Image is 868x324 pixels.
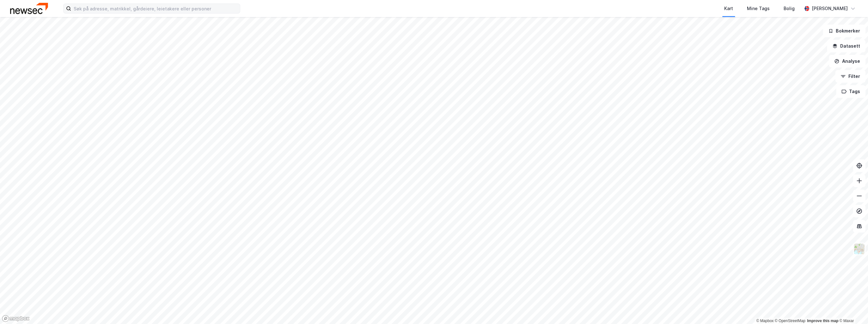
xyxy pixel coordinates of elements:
[775,319,805,323] a: OpenStreetMap
[784,5,795,12] div: Bolig
[812,5,848,12] div: [PERSON_NAME]
[807,319,838,323] a: Improve this map
[835,70,865,83] button: Filter
[10,3,48,14] img: newsec-logo.f6e21ccffca1b3a03d2d.png
[836,85,865,98] button: Tags
[829,55,865,68] button: Analyse
[724,5,733,12] div: Kart
[836,294,868,324] div: Kontrollprogram for chat
[71,4,240,13] input: Søk på adresse, matrikkel, gårdeiere, leietakere eller personer
[2,315,30,322] a: Mapbox homepage
[836,294,868,324] iframe: Chat Widget
[756,319,773,323] a: Mapbox
[853,243,865,255] img: Z
[827,40,865,52] button: Datasett
[747,5,770,12] div: Mine Tags
[823,25,865,37] button: Bokmerker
